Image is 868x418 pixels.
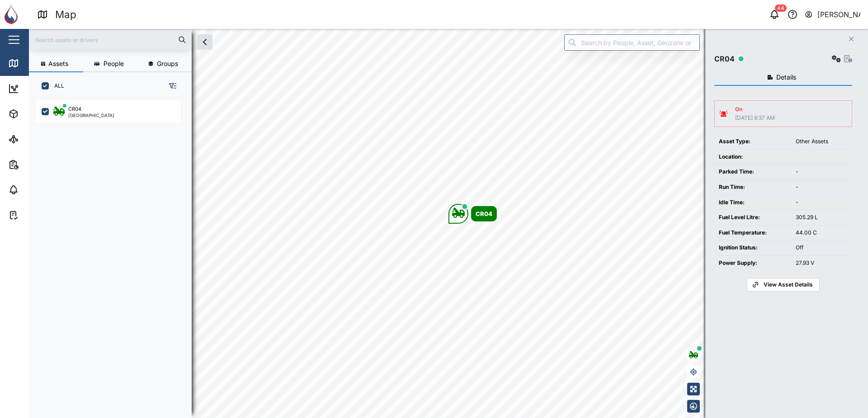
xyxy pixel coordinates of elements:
[735,114,775,122] div: [DATE] 8:37 AM
[714,53,735,65] div: CR04
[68,113,114,117] div: [GEOGRAPHIC_DATA]
[764,278,813,291] span: View Asset Details
[448,204,497,224] div: Map marker
[796,229,848,237] div: 44.00 C
[796,137,848,146] div: Other Assets
[796,183,848,192] div: -
[104,61,124,67] span: People
[796,244,848,252] div: Off
[68,105,81,113] div: CR04
[55,7,76,23] div: Map
[24,134,45,144] div: Sites
[719,153,787,161] div: Location:
[817,9,861,20] div: [PERSON_NAME]
[719,213,787,222] div: Fuel Level Litre:
[24,210,48,220] div: Tasks
[157,61,178,67] span: Groups
[796,198,848,207] div: -
[719,183,787,192] div: Run Time:
[24,109,52,119] div: Assets
[29,29,868,418] canvas: Map
[796,259,848,268] div: 27.93 V
[796,168,848,176] div: -
[719,168,787,176] div: Parked Time:
[719,259,787,268] div: Power Supply:
[5,5,24,24] img: Main Logo
[719,229,787,237] div: Fuel Temperature:
[48,61,68,67] span: Assets
[804,8,861,21] button: [PERSON_NAME]
[24,160,54,169] div: Reports
[24,185,52,195] div: Alarms
[719,137,787,146] div: Asset Type:
[34,33,186,47] input: Search assets or drivers
[747,278,819,291] a: View Asset Details
[476,209,492,218] div: CR04
[719,244,787,252] div: Ignition Status:
[24,58,44,68] div: Map
[24,84,64,94] div: Dashboard
[796,213,848,222] div: 305.29 L
[775,5,787,12] div: 44
[36,97,191,411] div: grid
[719,198,787,207] div: Idle Time:
[49,82,64,89] label: ALL
[564,34,700,51] input: Search by People, Asset, Geozone or Place
[735,105,775,114] div: On
[776,74,796,80] span: Details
